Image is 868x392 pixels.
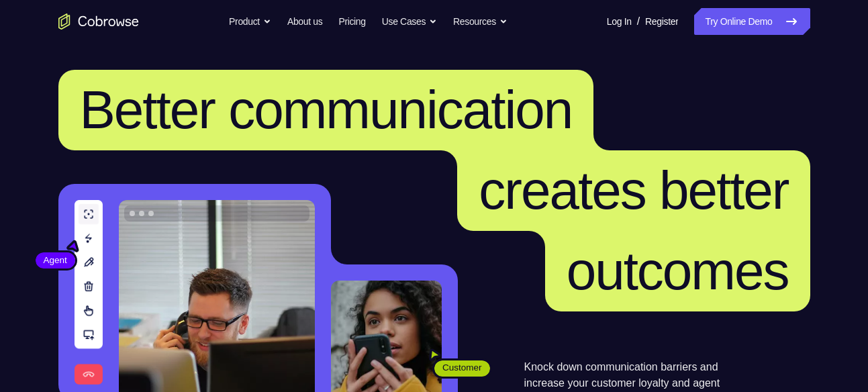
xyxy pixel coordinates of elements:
[382,8,437,35] button: Use Cases
[694,8,810,35] a: Try Online Demo
[229,8,271,35] button: Product
[338,8,365,35] a: Pricing
[567,241,789,301] span: outcomes
[637,13,640,30] span: /
[287,8,322,35] a: About us
[58,13,139,30] a: Go to the home page
[453,8,508,35] button: Resources
[645,8,678,35] a: Register
[80,80,573,140] span: Better communication
[479,160,788,220] span: creates better
[607,8,632,35] a: Log In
